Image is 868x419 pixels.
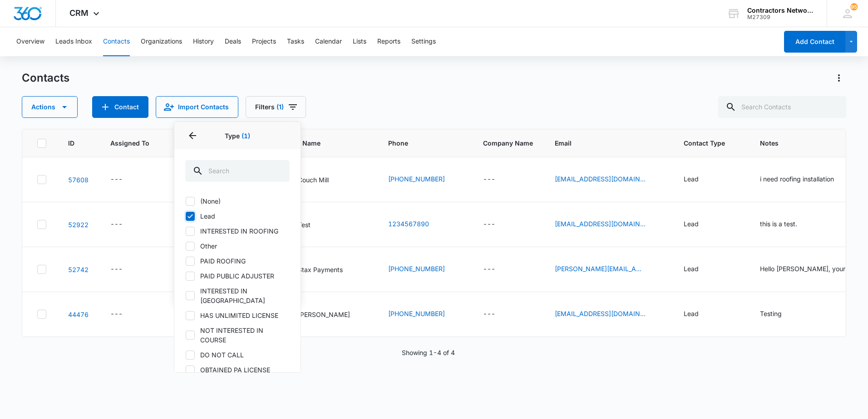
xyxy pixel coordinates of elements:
[185,256,290,266] label: PAID ROOFING
[185,350,290,360] label: DO NOT CALL
[760,264,867,275] div: Notes - Hello Jeffrey, your merchant services provider Stax Payments has been trying to reach you...
[483,174,512,185] div: Company Name - - Select to Edit Field
[555,219,646,229] a: [EMAIL_ADDRESS][DOMAIN_NAME]
[483,264,512,275] div: Company Name - - Select to Edit Field
[110,219,139,230] div: Assigned To - - Select to Edit Field
[760,219,814,230] div: Notes - this is a test. - Select to Edit Field
[353,27,366,56] button: Lists
[193,27,214,56] button: History
[377,27,400,56] button: Reports
[110,264,139,275] div: Assigned To - - Select to Edit Field
[185,241,290,251] label: Other
[388,138,448,148] span: Phone
[684,138,725,148] span: Contact Type
[483,219,495,230] div: ---
[684,219,715,230] div: Contact Type - Lead - Select to Edit Field
[110,309,139,320] div: Assigned To - - Select to Edit Field
[483,219,512,230] div: Company Name - - Select to Edit Field
[185,131,290,141] p: Type
[483,138,533,148] span: Company Name
[388,219,429,229] a: 1234567890
[276,138,353,148] span: Contact Name
[276,262,359,277] div: Contact Name - Stax Payments - Select to Edit Field
[185,226,290,236] label: INTERESTED IN ROOFING
[784,31,845,53] button: Add Contact
[555,309,662,320] div: Email - jeffreykatzusa@gmail.com - Select to Edit Field
[850,3,858,10] span: 95
[252,27,276,56] button: Projects
[185,128,200,143] button: Back
[141,27,182,56] button: Organizations
[185,311,290,320] label: HAS UNLIMITED LICENSE
[225,27,241,56] button: Deals
[315,27,342,56] button: Calendar
[388,174,461,185] div: Phone - 6063020938 - Select to Edit Field
[276,217,327,232] div: Contact Name - Test - Select to Edit Field
[832,71,846,85] button: Actions
[402,348,455,357] p: Showing 1-4 of 4
[22,96,78,118] button: Actions
[298,175,329,185] p: Couch Mill
[760,264,851,273] div: Hello [PERSON_NAME], your merchant services provider Stax Payments has been trying to reach you s...
[760,138,867,148] span: Notes
[760,309,798,320] div: Notes - Testing - Select to Edit Field
[103,27,130,56] button: Contacts
[110,309,123,320] div: ---
[760,309,782,318] div: Testing
[92,96,148,118] button: Add Contact
[555,219,662,230] div: Email - test@test.com - Select to Edit Field
[684,309,699,318] div: Lead
[110,264,123,275] div: ---
[68,221,89,229] a: Navigate to contact details page for Test
[760,174,850,185] div: Notes - i need roofing installation - Select to Edit Field
[483,174,495,185] div: ---
[760,174,834,184] div: i need roofing installation
[747,7,814,14] div: account name
[55,27,92,56] button: Leads Inbox
[555,174,646,184] a: [EMAIL_ADDRESS][DOMAIN_NAME]
[298,265,343,274] p: Stax Payments
[276,307,366,322] div: Contact Name - Jeffrey Katz - Select to Edit Field
[388,174,445,184] a: [PHONE_NUMBER]
[185,271,290,281] label: PAID PUBLIC ADJUSTER
[850,3,858,10] div: notifications count
[156,96,238,118] button: Import Contacts
[298,310,350,319] p: [PERSON_NAME]
[684,219,699,229] div: Lead
[684,174,699,184] div: Lead
[555,264,662,275] div: Email - andrew.winscott@staxpayments.com - Select to Edit Field
[185,286,290,305] label: INTERESTED IN [GEOGRAPHIC_DATA]
[185,365,290,375] label: OBTAINED PA LICENSE
[110,138,149,148] span: Assigned To
[69,8,89,18] span: CRM
[298,220,311,229] p: Test
[684,174,715,185] div: Contact Type - Lead - Select to Edit Field
[185,160,290,182] input: Search
[388,264,445,273] a: [PHONE_NUMBER]
[110,219,123,230] div: ---
[684,264,699,273] div: Lead
[68,138,75,148] span: ID
[242,132,250,140] span: (1)
[684,264,715,275] div: Contact Type - Lead - Select to Edit Field
[388,309,445,318] a: [PHONE_NUMBER]
[483,309,495,320] div: ---
[555,174,662,185] div: Email - chriscouhbchs76@yahoo.com - Select to Edit Field
[287,27,304,56] button: Tasks
[68,266,89,273] a: Navigate to contact details page for Stax Payments
[68,311,89,318] a: Navigate to contact details page for Jeffrey Katz
[185,211,290,221] label: Lead
[110,174,123,185] div: ---
[388,264,461,275] div: Phone - 855-550-3288 - Select to Edit Field
[246,96,306,118] button: Filters
[16,27,44,56] button: Overview
[411,27,436,56] button: Settings
[483,264,495,275] div: ---
[555,138,649,148] span: Email
[388,219,445,230] div: Phone - 1234567890 - Select to Edit Field
[388,309,461,320] div: Phone - 7792001524 - Select to Edit Field
[747,14,814,20] div: account id
[68,176,89,184] a: Navigate to contact details page for Couch Mill
[718,96,846,118] input: Search Contacts
[684,309,715,320] div: Contact Type - Lead - Select to Edit Field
